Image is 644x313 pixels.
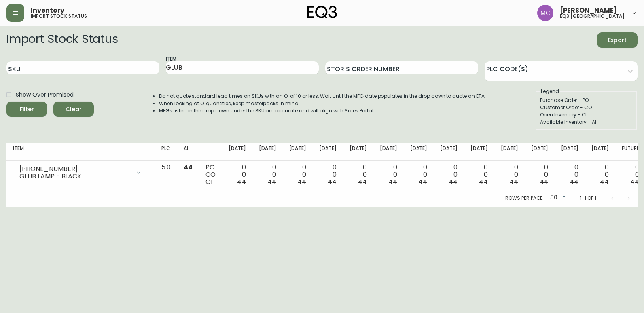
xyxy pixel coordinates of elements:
p: 1-1 of 1 [580,195,596,202]
div: 0 0 [350,164,367,186]
div: Open Inventory - OI [540,111,632,118]
span: 44 [184,163,193,172]
div: 0 0 [561,164,578,186]
span: 44 [630,177,639,186]
li: MFGs listed in the drop down under the SKU are accurate and will align with Sales Portal. [159,107,486,114]
th: [DATE] [585,143,615,161]
span: Show Over Promised [16,91,74,99]
div: [PHONE_NUMBER] [19,165,131,173]
div: 0 0 [289,164,307,186]
th: [DATE] [373,143,404,161]
span: 44 [358,177,367,186]
span: 44 [449,177,458,186]
td: 5.0 [155,161,177,189]
div: 0 0 [501,164,518,186]
th: [DATE] [494,143,525,161]
span: 44 [600,177,609,186]
span: 44 [479,177,488,186]
span: 44 [297,177,306,186]
div: 0 0 [591,164,609,186]
div: 50 [547,191,567,205]
span: OI [205,177,212,186]
th: PLC [155,143,177,161]
h5: import stock status [31,14,87,19]
th: [DATE] [222,143,252,161]
legend: Legend [540,88,560,95]
div: Customer Order - CO [540,104,632,111]
span: 44 [267,177,276,186]
p: Rows per page: [505,195,544,202]
button: Clear [53,102,94,117]
button: Filter [6,102,47,117]
div: Purchase Order - PO [540,97,632,104]
span: 44 [570,177,578,186]
div: Available Inventory - AI [540,118,632,126]
h2: Import Stock Status [6,32,118,48]
div: 0 0 [622,164,639,186]
img: logo [307,6,337,19]
button: Export [597,32,638,48]
span: Inventory [31,7,64,14]
th: Item [6,143,155,161]
th: [DATE] [464,143,494,161]
div: 0 0 [229,164,246,186]
div: 0 0 [410,164,428,186]
span: 44 [418,177,427,186]
span: Export [604,35,631,45]
div: PO CO [205,164,216,186]
div: 0 0 [380,164,397,186]
th: [DATE] [252,143,283,161]
th: [DATE] [525,143,555,161]
th: [DATE] [555,143,585,161]
th: [DATE] [404,143,434,161]
span: 44 [237,177,246,186]
span: Clear [60,104,87,114]
div: 0 0 [531,164,549,186]
div: Filter [20,104,34,114]
th: [DATE] [434,143,464,161]
span: [PERSON_NAME] [560,7,617,14]
span: 44 [509,177,518,186]
th: [DATE] [313,143,343,161]
img: 6dbdb61c5655a9a555815750a11666cc [537,5,553,21]
th: AI [177,143,199,161]
th: [DATE] [343,143,373,161]
span: 44 [388,177,397,186]
div: 0 0 [440,164,458,186]
div: 0 0 [319,164,337,186]
div: [PHONE_NUMBER]GLUB LAMP - BLACK [13,164,148,182]
div: GLUB LAMP - BLACK [19,173,131,180]
div: 0 0 [259,164,276,186]
span: 44 [328,177,337,186]
th: [DATE] [283,143,313,161]
h5: eq3 [GEOGRAPHIC_DATA] [560,14,625,19]
li: When looking at OI quantities, keep masterpacks in mind. [159,100,486,107]
li: Do not quote standard lead times on SKUs with an OI of 10 or less. Wait until the MFG date popula... [159,93,486,100]
span: 44 [540,177,549,186]
div: 0 0 [470,164,488,186]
